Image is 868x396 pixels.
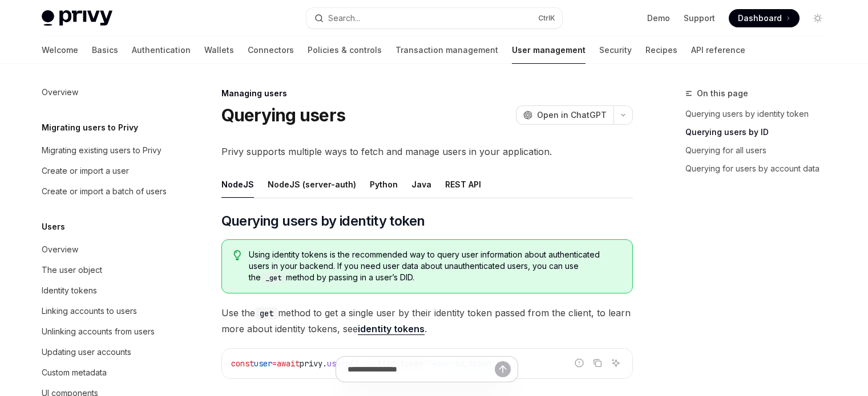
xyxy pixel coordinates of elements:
[221,212,425,230] span: Querying users by identity token
[42,85,78,99] div: Overview
[42,243,78,256] div: Overview
[599,36,632,64] a: Security
[249,249,620,284] span: Using identity tokens is the recommended way to query user information about authenticated users ...
[697,87,748,100] span: On this page
[42,304,137,318] div: Linking accounts to users
[132,36,191,64] a: Authentication
[538,14,555,23] span: Ctrl K
[328,11,360,25] div: Search...
[729,9,800,27] a: Dashboard
[42,220,65,234] h5: Users
[516,105,613,125] button: Open in ChatGPT
[42,263,102,277] div: The user object
[684,13,715,24] a: Support
[395,36,498,64] a: Transaction management
[33,140,179,161] a: Migrating existing users to Privy
[221,105,346,125] h1: Querying users
[42,36,78,64] a: Welcome
[33,161,179,181] a: Create or import a user
[33,321,179,342] a: Unlinking accounts from users
[33,362,179,383] a: Custom metadata
[33,260,179,280] a: The user object
[445,171,481,198] button: REST API
[221,171,254,198] button: NodeJS
[495,361,511,377] button: Send message
[306,8,562,28] button: Open search
[809,9,827,27] button: Toggle dark mode
[645,36,677,64] a: Recipes
[537,109,607,121] span: Open in ChatGPT
[33,239,179,260] a: Overview
[42,10,112,26] img: light logo
[261,272,286,284] code: _get
[685,141,836,160] a: Querying for all users
[233,250,241,260] svg: Tip
[33,181,179,202] a: Create or import a batch of users
[42,121,138,134] h5: Migrating users to Privy
[42,144,162,157] div: Migrating existing users to Privy
[308,36,382,64] a: Policies & controls
[33,280,179,301] a: Identity tokens
[255,307,278,320] code: get
[370,171,398,198] button: Python
[685,123,836,141] a: Querying users by ID
[248,36,294,64] a: Connectors
[42,345,131,359] div: Updating user accounts
[738,13,782,24] span: Dashboard
[42,164,129,178] div: Create or import a user
[268,171,356,198] button: NodeJS (server-auth)
[221,88,633,99] div: Managing users
[204,36,234,64] a: Wallets
[33,301,179,321] a: Linking accounts to users
[42,185,167,198] div: Create or import a batch of users
[512,36,586,64] a: User management
[691,36,745,64] a: API reference
[221,144,633,160] span: Privy supports multiple ways to fetch and manage users in your application.
[358,323,425,335] a: identity tokens
[33,82,179,103] a: Overview
[647,13,670,24] a: Demo
[42,325,155,338] div: Unlinking accounts from users
[685,160,836,178] a: Querying for users by account data
[348,357,495,382] input: Ask a question...
[685,105,836,123] a: Querying users by identity token
[411,171,431,198] button: Java
[42,284,97,297] div: Identity tokens
[221,305,633,337] span: Use the method to get a single user by their identity token passed from the client, to learn more...
[42,366,107,379] div: Custom metadata
[92,36,118,64] a: Basics
[33,342,179,362] a: Updating user accounts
